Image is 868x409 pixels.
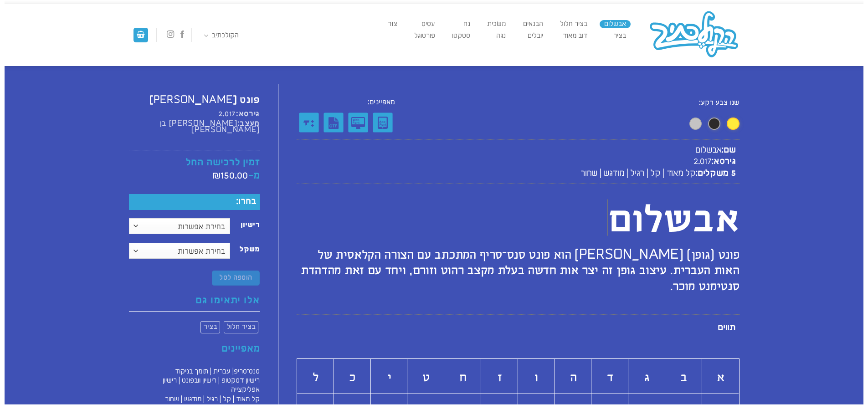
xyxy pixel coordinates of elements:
[195,295,260,306] span: אלו יתאימו גם
[555,370,592,385] h2: ה
[410,32,439,40] a: פורטוגל
[665,370,702,385] h2: ב
[523,32,547,40] a: יובלים
[555,20,591,28] a: בציר חלול
[203,323,217,331] span: בציר
[693,157,711,166] span: 2.017
[297,314,740,340] p: תווים
[212,170,248,181] bdi: 150.00
[200,31,243,40] a: הקולכתיב
[129,111,260,118] h6: גירסא:
[481,370,518,385] h2: ז
[519,20,547,28] a: הבנאים
[129,343,260,356] h4: מאפיינים
[444,370,481,385] h2: ח
[200,321,220,333] a: בציר
[226,323,256,331] span: בציר חלול
[297,370,334,385] h2: ל
[297,139,740,184] span: שם: גירסא: 5 משקלים:
[297,240,740,295] h2: פונט (גופן) [PERSON_NAME] הוא פונט סנס־סריף המתכתב עם הצורה הקלאסית של האות העברית. עיצוב גופן זה...
[160,119,260,134] span: [PERSON_NAME] בן [PERSON_NAME]
[371,370,408,385] h2: י
[518,370,555,385] h2: ו
[346,98,370,135] div: Webfont
[580,169,695,178] span: קל מאוד | קל | רגיל | מודגש | שחור
[600,20,630,28] a: אבשלום
[334,370,371,385] h2: כ
[383,20,401,28] a: צוּר
[591,370,628,385] h2: ד
[459,20,475,28] a: נח
[129,121,260,134] h6: מעצב:
[492,32,510,40] a: נגה
[370,98,395,107] p: מאפיינים:
[407,370,444,385] h2: ט
[179,30,186,40] a: עקבו אחרינו בפייסבוק
[417,20,439,28] a: עסיס
[129,156,260,183] h4: זמין לרכישה החל מ-
[448,32,475,40] a: סטקטו
[483,20,510,28] a: משׂכית
[702,370,739,385] h2: א
[370,98,395,135] div: Application Font license
[346,110,370,135] img: Webfont
[224,321,258,333] a: בציר חלול
[239,222,260,228] label: רישיון
[239,246,260,253] label: משקל
[628,370,665,385] h2: ג
[609,32,630,40] a: בציר
[166,30,174,40] a: עקבו אחרינו באינסטגרם
[129,194,260,210] h5: בחרו:
[129,94,260,107] h4: פונט [PERSON_NAME]
[558,32,591,40] a: דוב מאוד
[297,98,321,135] div: תמיכה בניקוד מתוכנת
[321,98,346,135] div: TTF - OpenType Flavor
[297,195,740,244] h1: אבשלום
[297,110,321,135] img: תמיכה בניקוד מתוכנת
[134,28,148,43] a: מעבר לסל הקניות
[370,110,395,135] img: Application Font license
[212,271,260,286] button: הוספה לסל
[321,110,346,135] img: TTF - OpenType Flavor
[648,10,740,60] img: הקולכתיב
[592,98,740,107] span: שנו צבע רקע:
[218,110,236,118] span: 2.017
[695,145,721,155] span: אבשלום
[212,170,221,181] span: ₪
[133,367,260,404] p: סנס־סריפ| עברית | תומך בניקוד רישיון דסקטופ | רישיון וובפונט | רישיון אפליקצייה קל מאוד | קל | רג...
